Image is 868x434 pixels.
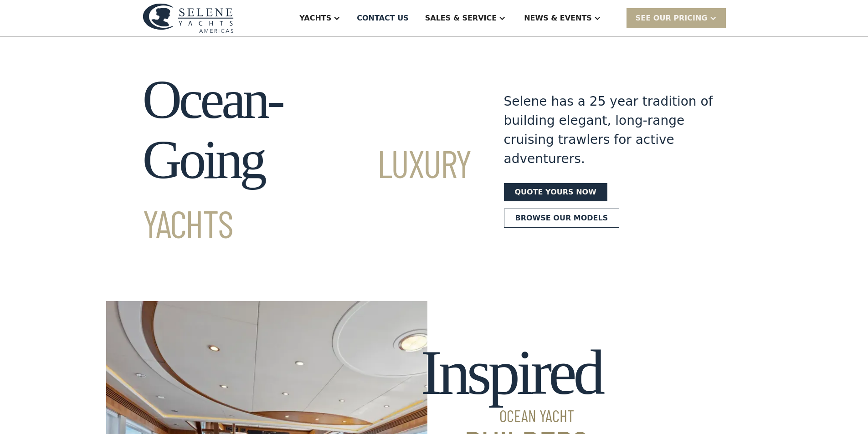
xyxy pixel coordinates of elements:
[357,13,409,24] div: Contact US
[143,70,471,250] h1: Ocean-Going
[636,13,708,24] div: SEE Our Pricing
[504,92,714,168] div: Selene has a 25 year tradition of building elegant, long-range cruising trawlers for active adven...
[504,183,607,201] a: Quote yours now
[524,13,592,24] div: News & EVENTS
[143,3,234,33] img: logo
[143,140,471,246] span: Luxury Yachts
[504,209,620,228] a: Browse our models
[425,13,497,24] div: Sales & Service
[421,408,601,424] span: Ocean Yacht
[627,8,726,28] div: SEE Our Pricing
[299,13,331,24] div: Yachts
